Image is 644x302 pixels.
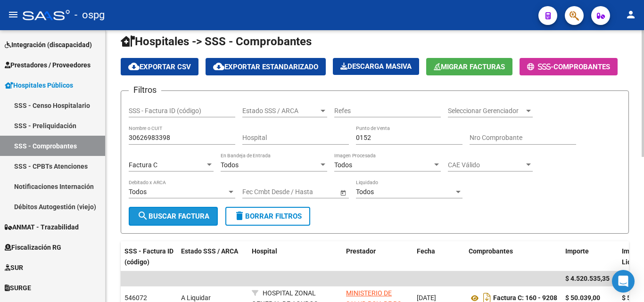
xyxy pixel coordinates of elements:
span: Factura C [129,161,157,169]
span: Factura C [493,294,522,302]
span: [DATE] [417,294,436,302]
h3: Filtros [129,83,161,97]
button: Exportar Estandarizado [206,58,326,75]
span: Importe [565,247,589,255]
span: Todos [129,188,147,196]
span: Fiscalización RG [5,242,61,253]
mat-icon: menu [8,9,19,20]
div: Open Intercom Messenger [612,270,635,293]
strong: : 160 - 9208 [493,294,557,302]
button: Buscar Factura [129,207,218,226]
span: Borrar Filtros [234,212,302,220]
span: Hospitales -> SSS - Comprobantes [121,35,312,48]
strong: $ 50.039,00 [565,294,600,302]
span: 546072 [124,294,147,302]
span: Estado SSS / ARCA [242,107,319,115]
span: Todos [356,188,374,196]
button: Exportar CSV [121,58,198,75]
button: -COMPROBANTES [520,58,618,75]
span: Hospital [252,247,277,255]
span: COMPROBANTES [553,63,610,71]
span: Fecha [417,247,435,255]
span: Exportar Estandarizado [213,63,318,71]
span: SUR [5,262,23,273]
span: Buscar Factura [137,212,209,220]
span: Prestador [346,247,376,255]
span: Seleccionar Gerenciador [448,107,524,115]
span: CAE Válido [448,161,524,169]
button: Migrar Facturas [426,58,512,75]
span: Comprobantes [469,247,513,255]
span: $ 4.520.535,35 [565,275,610,282]
span: SURGE [5,283,31,293]
mat-icon: cloud_download [128,61,140,72]
span: - ospg [74,5,105,25]
span: - [527,63,553,71]
span: Descarga Masiva [340,62,412,71]
span: Todos [221,161,239,169]
span: Todos [334,161,352,169]
button: Borrar Filtros [225,207,310,226]
span: Migrar Facturas [434,63,505,71]
span: ANMAT - Trazabilidad [5,222,79,232]
input: Fecha inicio [242,188,277,196]
span: Hospitales Públicos [5,80,73,90]
input: Fecha fin [285,188,331,196]
span: Exportar CSV [128,63,191,71]
mat-icon: delete [234,210,245,221]
mat-icon: search [137,210,149,221]
app-download-masive: Descarga masiva de comprobantes (adjuntos) [333,58,419,75]
span: Integración (discapacidad) [5,40,92,50]
button: Descarga Masiva [333,58,419,75]
span: A Liquidar [181,294,211,302]
span: Prestadores / Proveedores [5,60,91,70]
mat-icon: cloud_download [213,61,224,72]
mat-icon: person [625,9,636,20]
span: SSS - Factura ID (código) [124,247,173,266]
span: Estado SSS / ARCA [181,247,238,255]
button: Open calendar [338,188,348,197]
